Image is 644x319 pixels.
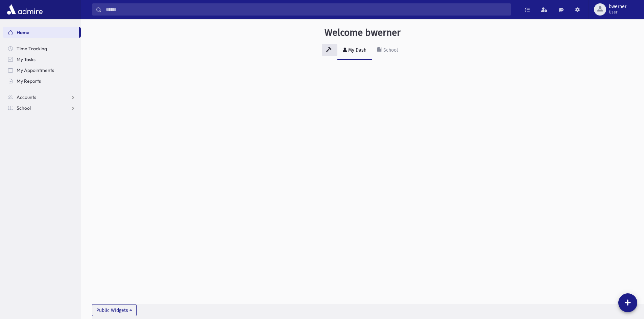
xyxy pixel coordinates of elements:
a: Home [3,27,79,38]
a: School [372,41,403,60]
h3: Welcome bwerner [325,27,401,38]
a: My Reports [3,76,81,86]
span: My Reports [17,78,41,84]
a: My Tasks [3,54,81,65]
span: Time Tracking [17,46,47,52]
span: User [609,9,626,15]
button: Public Widgets [92,304,137,316]
img: AdmirePro [5,3,44,16]
div: My Dash [347,47,366,53]
input: Search [102,3,511,16]
a: School [3,103,81,113]
span: School [17,105,31,111]
a: Time Tracking [3,43,81,54]
span: My Tasks [17,56,35,62]
span: bwerner [609,4,626,9]
span: My Appointments [17,67,54,73]
a: Accounts [3,92,81,103]
div: School [382,47,398,53]
span: Home [17,29,29,35]
a: My Appointments [3,65,81,76]
a: My Dash [337,41,372,60]
span: Accounts [17,94,36,100]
